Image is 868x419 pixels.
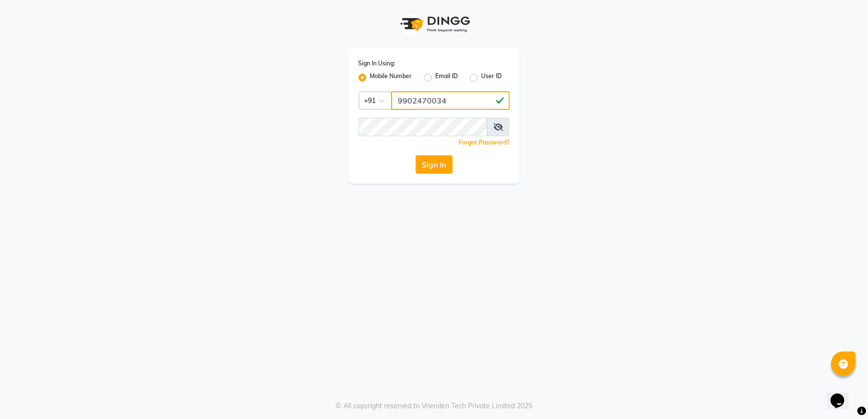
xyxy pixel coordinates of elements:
label: Email ID [436,72,458,84]
input: Username [391,91,510,110]
a: Forgot Password? [459,139,510,146]
input: Username [359,118,488,136]
label: Mobile Number [370,72,412,84]
img: logo1.svg [395,10,473,39]
button: Sign In [416,155,453,174]
label: Sign In Using: [359,59,396,68]
iframe: chat widget [827,380,858,409]
label: User ID [482,72,502,84]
